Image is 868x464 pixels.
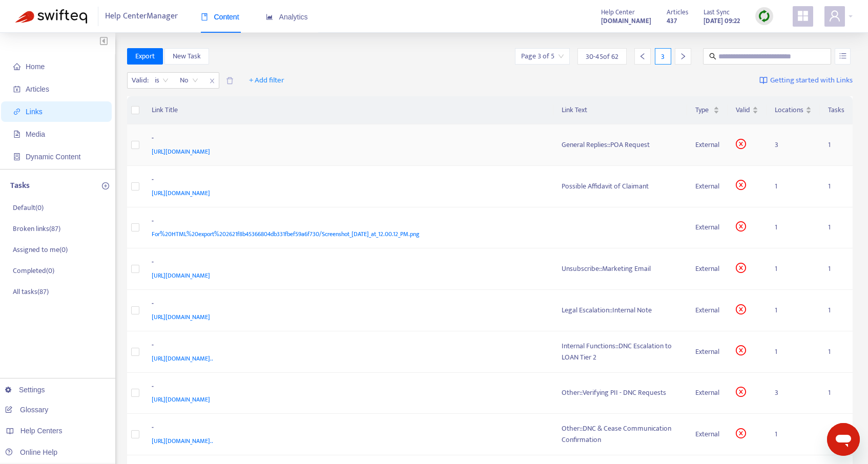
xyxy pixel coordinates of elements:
[13,108,20,115] span: link
[820,124,853,166] td: 1
[266,13,273,20] span: area-chart
[5,406,48,414] a: Glossary
[767,207,820,249] td: 1
[102,182,109,189] span: plus-circle
[695,139,719,151] div: External
[180,73,198,88] span: No
[695,181,719,192] div: External
[173,51,201,62] span: New Task
[736,345,746,355] span: close-circle
[152,340,542,353] div: -
[152,133,542,146] div: -
[586,51,618,62] span: 30 - 45 of 62
[152,257,542,270] div: -
[562,181,679,192] div: Possible Affidavit of Claimant
[13,202,44,213] p: Default ( 0 )
[736,387,746,397] span: close-circle
[695,104,711,116] span: Type
[26,85,49,93] span: Articles
[152,216,542,229] div: -
[26,62,45,71] span: Home
[13,286,49,297] p: All tasks ( 87 )
[562,341,679,363] div: Internal Functions::DNC Escalation to LOAN Tier 2
[736,263,746,273] span: close-circle
[601,7,635,18] span: Help Center
[667,7,688,18] span: Articles
[767,248,820,290] td: 1
[775,104,803,116] span: Locations
[601,15,651,27] a: [DOMAIN_NAME]
[226,77,234,85] span: delete
[135,51,155,62] span: Export
[164,48,209,65] button: New Task
[26,108,43,116] span: Links
[152,174,542,187] div: -
[704,7,730,18] span: Last Sync
[155,73,169,88] span: is
[736,180,746,190] span: close-circle
[152,229,419,239] span: For%20HTML%20export%202621f8b45366804db331fbef59a6f730/Screenshot_[DATE]_at_12.00.12_PM.png
[562,387,679,398] div: Other::Verifying PII - DNC Requests
[820,248,853,290] td: 1
[820,373,853,414] td: 1
[820,290,853,331] td: 1
[562,263,679,275] div: Unsubscribe::Marketing Email
[127,48,163,65] button: Export
[562,423,679,446] div: Other::DNC & Cease Communication Confirmation
[266,13,308,21] span: Analytics
[820,96,853,124] th: Tasks
[5,448,57,456] a: Online Help
[759,72,853,89] a: Getting started with Links
[13,244,68,255] p: Assigned to me ( 0 )
[820,207,853,249] td: 1
[13,63,20,70] span: home
[820,331,853,373] td: 1
[249,74,284,87] span: + Add filter
[767,414,820,455] td: 1
[13,131,20,138] span: file-image
[13,86,20,93] span: account-book
[736,221,746,231] span: close-circle
[695,305,719,316] div: External
[835,48,851,65] button: unordered-list
[709,53,716,60] span: search
[767,166,820,207] td: 1
[152,394,210,405] span: [URL][DOMAIN_NAME]
[759,76,768,85] img: image-link
[767,290,820,331] td: 1
[639,53,646,60] span: left
[20,427,63,435] span: Help Centers
[601,15,651,27] strong: [DOMAIN_NAME]
[767,96,820,124] th: Locations
[26,130,45,138] span: Media
[152,188,210,198] span: [URL][DOMAIN_NAME]
[687,96,728,124] th: Type
[704,15,740,27] strong: [DATE] 09:22
[767,373,820,414] td: 3
[767,124,820,166] td: 3
[152,422,542,435] div: -
[679,53,687,60] span: right
[152,270,210,281] span: [URL][DOMAIN_NAME]
[13,153,20,160] span: container
[736,428,746,438] span: close-circle
[241,72,292,89] button: + Add filter
[770,75,853,87] span: Getting started with Links
[152,436,213,446] span: [URL][DOMAIN_NAME]..
[736,139,746,149] span: close-circle
[13,223,60,234] p: Broken links ( 87 )
[152,353,213,364] span: [URL][DOMAIN_NAME]..
[797,10,809,22] span: appstore
[152,312,210,322] span: [URL][DOMAIN_NAME]
[695,222,719,233] div: External
[26,153,80,161] span: Dynamic Content
[562,305,679,316] div: Legal Escalation::Internal Note
[5,386,45,394] a: Settings
[205,75,219,87] span: close
[736,304,746,314] span: close-circle
[562,139,679,151] div: General Replies::POA Request
[695,346,719,357] div: External
[553,96,688,124] th: Link Text
[695,429,719,440] div: External
[736,104,750,116] span: Valid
